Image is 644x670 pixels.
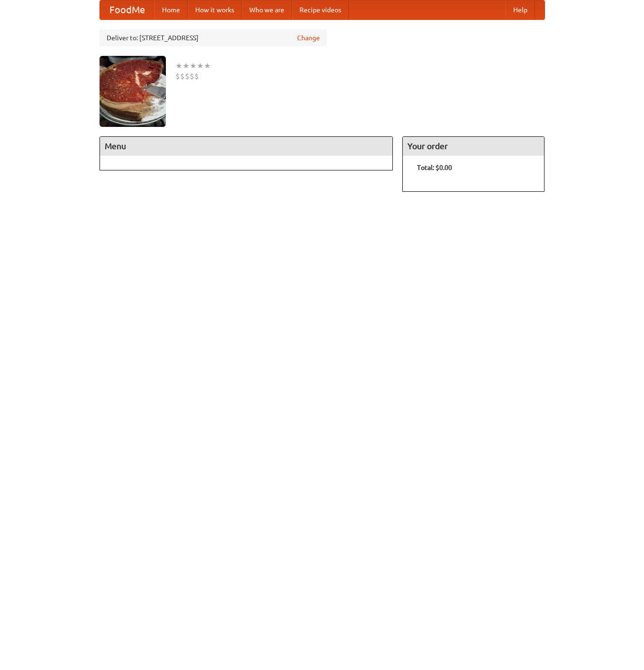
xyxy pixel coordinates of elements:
a: How it works [188,0,242,19]
li: ★ [204,61,211,71]
a: Who we are [242,0,292,19]
li: $ [185,71,190,81]
li: $ [194,71,199,81]
a: FoodMe [100,0,154,19]
a: Help [506,0,535,19]
img: angular.jpg [100,56,166,127]
li: ★ [175,61,182,71]
a: Recipe videos [292,0,349,19]
div: Deliver to: [STREET_ADDRESS] [100,29,327,46]
h4: Menu [100,137,393,156]
li: $ [190,71,194,81]
a: Home [154,0,188,19]
li: ★ [182,61,190,71]
li: ★ [197,61,204,71]
b: Total: $0.00 [417,164,452,171]
a: Change [297,33,320,43]
li: $ [180,71,185,81]
li: ★ [190,61,197,71]
li: $ [175,71,180,81]
h4: Your order [403,137,544,156]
